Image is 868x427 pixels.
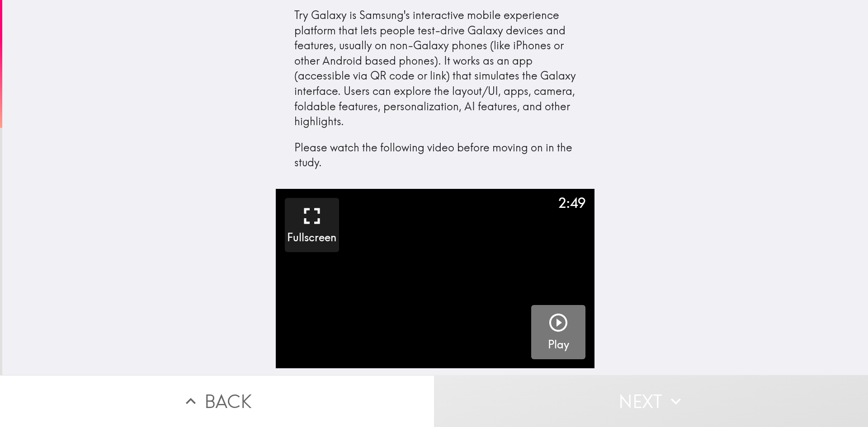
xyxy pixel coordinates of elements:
[548,337,569,352] h5: Play
[294,140,576,170] p: Please watch the following video before moving on in the study.
[294,8,576,170] div: Try Galaxy is Samsung's interactive mobile experience platform that lets people test-drive Galaxy...
[558,193,585,212] div: 2:49
[287,230,336,245] h5: Fullscreen
[531,305,585,359] button: Play
[434,375,868,427] button: Next
[285,198,339,252] button: Fullscreen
